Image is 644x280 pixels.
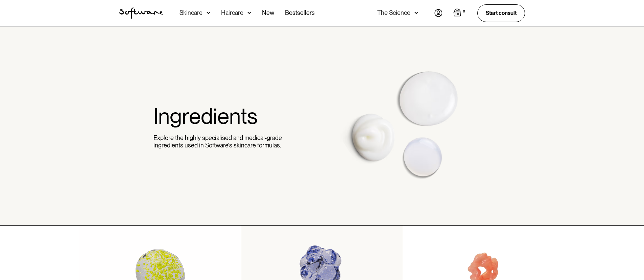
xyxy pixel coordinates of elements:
div: 0 [461,8,467,15]
a: Start consult [477,4,525,22]
a: home [119,7,163,19]
a: Open cart [453,8,467,18]
img: arrow down [414,9,418,16]
div: Skincare [180,9,202,16]
div: The Science [377,9,410,16]
div: Haircare [221,9,243,16]
p: Explore the highly specialised and medical-grade ingredients used in Software's skincare formulas. [153,134,285,149]
img: arrow down [247,9,251,16]
img: Software Logo [119,7,163,19]
h1: Ingredients [153,103,285,129]
img: arrow down [207,9,210,16]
